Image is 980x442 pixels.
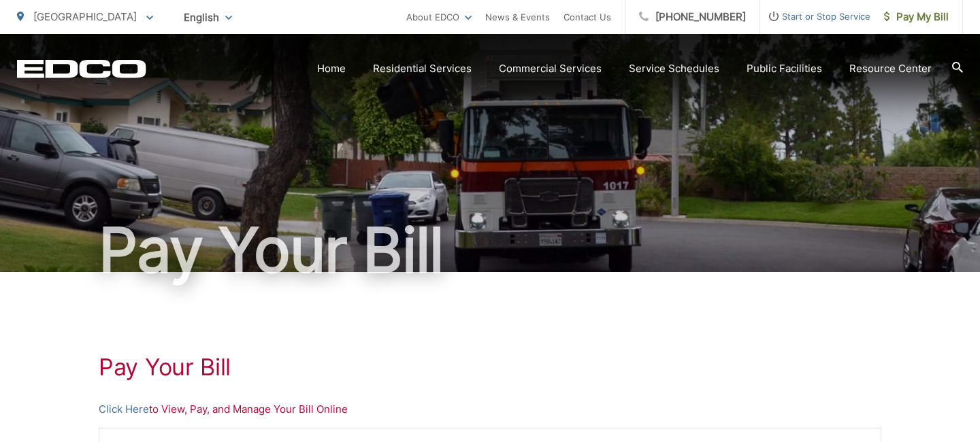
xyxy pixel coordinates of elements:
a: EDCD logo. Return to the homepage. [17,59,146,78]
a: About EDCO [406,9,472,25]
h1: Pay Your Bill [99,354,881,381]
span: Pay My Bill [884,9,949,25]
a: Public Facilities [747,61,822,77]
a: Residential Services [373,61,472,77]
a: Home [317,61,346,77]
span: English [174,5,242,29]
span: [GEOGRAPHIC_DATA] [33,10,137,23]
p: to View, Pay, and Manage Your Bill Online [99,401,881,418]
a: Commercial Services [499,61,602,77]
a: Service Schedules [629,61,719,77]
a: Contact Us [563,9,611,25]
a: Click Here [99,401,149,418]
a: Resource Center [849,61,932,77]
h1: Pay Your Bill [17,216,963,284]
a: News & Events [485,9,550,25]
